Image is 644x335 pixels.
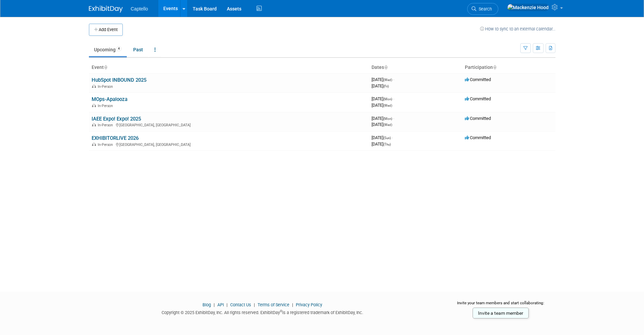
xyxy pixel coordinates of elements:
span: Captello [131,6,148,11]
span: | [212,302,216,307]
span: - [392,135,393,140]
sup: ® [280,309,282,313]
a: Contact Us [230,302,251,307]
a: Search [467,3,498,15]
span: [DATE] [372,141,391,147]
img: Mackenzie Hood [507,4,549,11]
span: (Mon) [383,97,392,101]
button: Add Event [89,24,123,36]
span: (Sun) [383,136,391,140]
img: In-Person Event [92,84,96,88]
span: - [393,116,394,121]
th: Event [89,62,369,73]
span: In-Person [98,104,115,108]
span: | [290,302,295,307]
span: 4 [116,46,122,51]
span: Committed [465,135,491,140]
span: (Wed) [383,104,392,107]
span: In-Person [98,143,115,147]
a: Past [128,43,148,56]
a: Invite a team member [473,308,529,318]
img: In-Person Event [92,104,96,107]
a: Blog [202,302,211,307]
a: How to sync to an external calendar... [480,26,555,31]
span: [DATE] [372,96,394,101]
a: Upcoming4 [89,43,127,56]
span: - [393,96,394,101]
span: (Wed) [383,78,392,82]
th: Dates [369,62,462,73]
span: (Thu) [383,143,391,146]
a: Terms of Service [258,302,289,307]
img: In-Person Event [92,123,96,126]
span: [DATE] [372,83,389,88]
span: Committed [465,77,491,82]
a: Privacy Policy [296,302,322,307]
span: [DATE] [372,122,392,127]
a: Sort by Event Name [104,65,107,70]
span: (Wed) [383,123,392,127]
a: EXHIBITORLIVE 2026 [92,135,139,141]
a: API [217,302,224,307]
span: In-Person [98,123,115,127]
a: Sort by Start Date [384,65,387,70]
a: HubSpot INBOUND 2025 [92,77,146,83]
div: [GEOGRAPHIC_DATA], [GEOGRAPHIC_DATA] [92,141,366,147]
span: | [252,302,257,307]
span: (Mon) [383,117,392,121]
span: [DATE] [372,135,393,140]
div: Copyright © 2025 ExhibitDay, Inc. All rights reserved. ExhibitDay is a registered trademark of Ex... [89,308,436,316]
a: IAEE Expo! Expo! 2025 [92,116,141,122]
div: Invite your team members and start collaborating: [446,300,555,310]
div: [GEOGRAPHIC_DATA], [GEOGRAPHIC_DATA] [92,122,366,127]
span: [DATE] [372,77,394,82]
span: (Fri) [383,84,389,88]
span: [DATE] [372,103,392,108]
span: Committed [465,116,491,121]
span: [DATE] [372,116,394,121]
a: Sort by Participation Type [493,65,496,70]
th: Participation [462,62,555,73]
img: ExhibitDay [89,6,123,12]
span: Committed [465,96,491,101]
span: In-Person [98,84,115,89]
img: In-Person Event [92,143,96,146]
span: - [393,77,394,82]
span: Search [476,6,492,11]
span: | [225,302,229,307]
a: MOps-Apalooza [92,96,127,102]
